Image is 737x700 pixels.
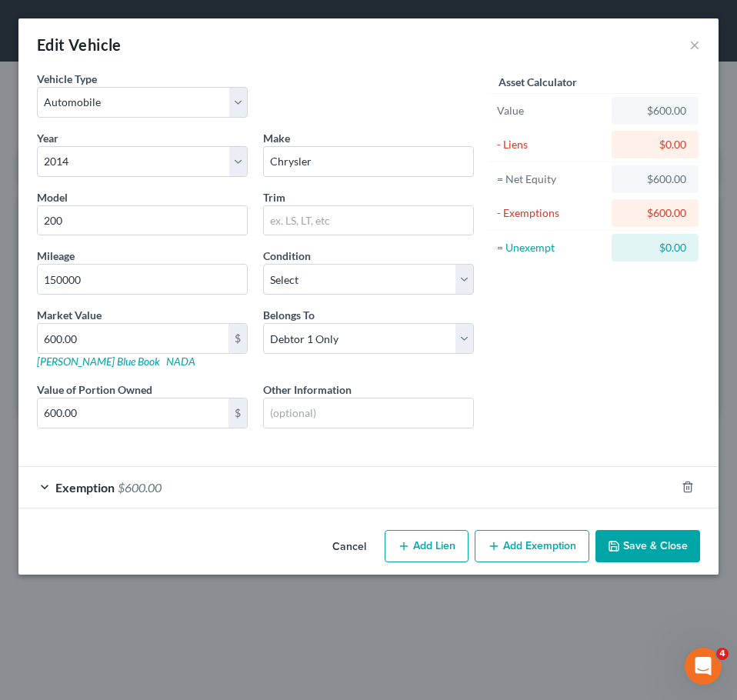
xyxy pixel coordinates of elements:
[497,240,605,255] div: = Unexempt
[166,355,195,368] a: NADA
[228,324,247,353] div: $
[497,103,605,118] div: Value
[475,530,589,562] button: Add Exemption
[595,530,700,562] button: Save & Close
[38,265,247,294] input: --
[264,206,473,235] input: ex. LS, LT, etc
[37,307,102,323] label: Market Value
[263,308,315,322] span: Belongs To
[264,147,473,176] input: ex. Nissan
[263,382,352,398] label: Other Information
[38,206,247,235] input: ex. Altima
[320,532,379,562] button: Cancel
[37,355,160,368] a: [PERSON_NAME] Blue Book
[624,172,685,187] div: $600.00
[624,205,685,221] div: $600.00
[497,172,605,187] div: = Net Equity
[37,189,68,205] label: Model
[38,398,228,428] input: 0.00
[497,205,605,221] div: - Exemptions
[55,480,115,495] span: Exemption
[716,648,729,660] span: 4
[37,71,97,87] label: Vehicle Type
[497,137,605,152] div: - Liens
[118,480,162,495] span: $600.00
[385,530,469,562] button: Add Lien
[263,189,285,205] label: Trim
[624,137,685,152] div: $0.00
[624,103,685,118] div: $600.00
[228,398,247,428] div: $
[38,324,228,353] input: 0.00
[263,248,311,264] label: Condition
[499,74,577,90] label: Asset Calculator
[689,35,700,54] button: ×
[685,648,722,685] iframe: Intercom live chat
[264,398,473,428] input: (optional)
[37,382,152,398] label: Value of Portion Owned
[263,132,290,145] span: Make
[37,248,75,264] label: Mileage
[37,34,122,55] div: Edit Vehicle
[37,130,58,146] label: Year
[624,240,685,255] div: $0.00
